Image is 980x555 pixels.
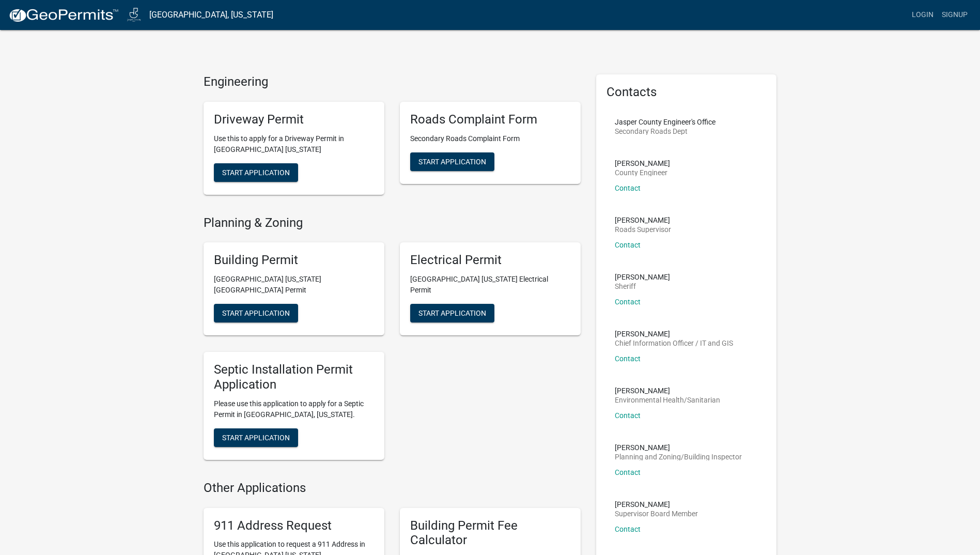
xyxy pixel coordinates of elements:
[222,168,290,176] span: Start Application
[615,354,641,363] a: Contact
[615,160,670,167] p: [PERSON_NAME]
[410,274,570,296] p: [GEOGRAPHIC_DATA] [US_STATE] Electrical Permit
[615,169,670,176] p: County Engineer
[418,309,486,317] span: Start Application
[615,468,641,476] a: Contact
[222,433,290,441] span: Start Application
[418,157,486,165] span: Start Application
[127,8,141,22] img: Jasper County, Iowa
[214,304,298,322] button: Start Application
[214,133,374,155] p: Use this to apply for a Driveway Permit in [GEOGRAPHIC_DATA] [US_STATE]
[410,253,570,268] h5: Electrical Permit
[615,330,733,337] p: [PERSON_NAME]
[214,112,374,127] h5: Driveway Permit
[410,152,494,171] button: Start Application
[615,241,641,249] a: Contact
[410,518,570,548] h5: Building Permit Fee Calculator
[615,217,671,224] p: [PERSON_NAME]
[149,6,273,24] a: [GEOGRAPHIC_DATA], [US_STATE]
[615,453,742,460] p: Planning and Zoning/Building Inspector
[410,133,570,144] p: Secondary Roads Complaint Form
[214,428,298,447] button: Start Application
[938,5,972,25] a: Signup
[204,481,581,496] h4: Other Applications
[214,398,374,420] p: Please use this application to apply for a Septic Permit in [GEOGRAPHIC_DATA], [US_STATE].
[615,525,641,533] a: Contact
[214,518,374,533] h5: 911 Address Request
[615,128,715,135] p: Secondary Roads Dept
[615,273,670,281] p: [PERSON_NAME]
[615,387,720,394] p: [PERSON_NAME]
[615,226,671,233] p: Roads Supervisor
[214,274,374,296] p: [GEOGRAPHIC_DATA] [US_STATE][GEOGRAPHIC_DATA] Permit
[410,112,570,127] h5: Roads Complaint Form
[615,283,670,290] p: Sheriff
[615,118,715,126] p: Jasper County Engineer's Office
[615,340,733,347] p: Chief Information Officer / IT and GIS
[615,396,720,404] p: Environmental Health/Sanitarian
[615,411,641,420] a: Contact
[222,309,290,317] span: Start Application
[615,298,641,306] a: Contact
[214,362,374,392] h5: Septic Installation Permit Application
[204,74,581,89] h4: Engineering
[410,304,494,322] button: Start Application
[214,253,374,268] h5: Building Permit
[908,5,938,25] a: Login
[615,444,742,451] p: [PERSON_NAME]
[615,510,698,517] p: Supervisor Board Member
[615,501,698,508] p: [PERSON_NAME]
[615,184,641,192] a: Contact
[204,215,581,230] h4: Planning & Zoning
[214,163,298,182] button: Start Application
[606,85,767,100] h5: Contacts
